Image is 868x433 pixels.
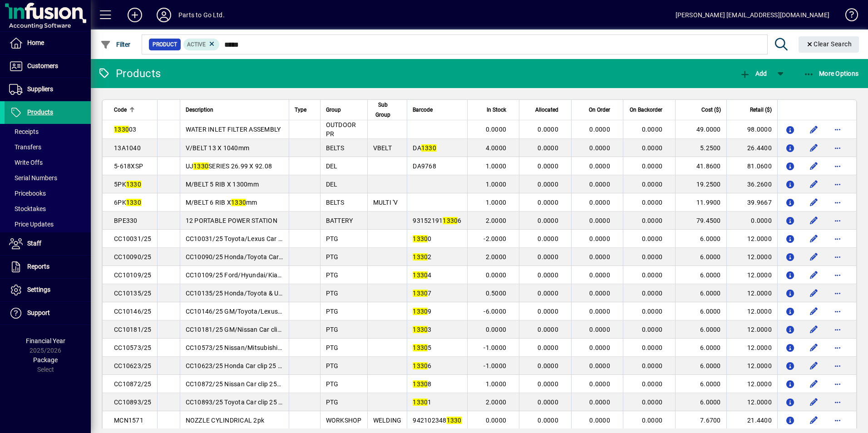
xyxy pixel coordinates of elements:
button: More options [830,340,845,355]
td: 6.0000 [675,393,726,411]
a: Pricebooks [5,186,91,201]
span: 1 [413,399,431,406]
button: More options [830,413,845,428]
td: 5.2500 [675,139,726,157]
span: 7 [413,290,431,297]
button: More options [830,268,845,282]
span: 5-618XSP [114,162,143,170]
span: 0.0000 [589,417,610,424]
span: 0.0000 [642,235,663,242]
td: 7.6700 [675,411,726,429]
div: Description [186,105,283,115]
span: PTG [326,362,339,369]
button: Edit [807,231,821,246]
span: 0.0000 [538,308,558,315]
td: 12.0000 [726,248,777,266]
a: Customers [5,55,91,78]
span: 0.0000 [589,144,610,152]
div: Sub Group [373,100,402,120]
span: 0.0000 [538,162,558,170]
span: V/BELT 13 X 1040mm [186,144,250,152]
span: Suppliers [27,85,53,93]
span: CC10090/25 Honda/Toyota Car clip 25pc [186,253,306,261]
span: Stocktakes [9,205,46,212]
span: BELTS [326,199,344,206]
span: 0.0000 [642,162,663,170]
em: 1330 [413,290,428,297]
span: M/BELT 5 RIB X 1300mm [186,181,259,188]
span: -1.0000 [483,362,506,369]
a: Reports [5,256,91,278]
span: 0.0000 [589,253,610,261]
em: 1330 [413,399,428,406]
button: Profile [149,7,178,23]
td: 6.0000 [675,248,726,266]
span: 0.0000 [589,271,610,279]
em: 1330 [126,181,141,188]
button: Edit [807,177,821,192]
mat-chip: Activation Status: Active [183,39,220,50]
em: 1330 [447,417,462,424]
span: Reports [27,263,49,270]
span: CC10893/25 Toyota Car clip 25 pc [186,399,286,406]
span: -2.0000 [483,235,506,242]
td: 6.0000 [675,357,726,375]
span: 0.0000 [538,217,558,224]
span: PTG [326,308,339,315]
span: 0.0000 [538,271,558,279]
span: 0.0000 [642,362,663,369]
button: Edit [807,159,821,173]
span: 0.0000 [589,235,610,242]
span: CC10109/25 Ford/Hyundai/Kia/Mazda/Nissan Car clip [186,271,347,279]
span: CC10573/25 [114,344,152,351]
div: Barcode [413,105,461,115]
button: Edit [807,395,821,409]
a: Staff [5,232,91,255]
span: Transfers [9,143,41,151]
td: 36.2600 [726,175,777,193]
em: 1330 [443,217,458,224]
span: Group [326,105,341,115]
span: 0.0000 [589,290,610,297]
span: Filter [100,41,131,48]
span: 5 [413,344,431,351]
em: 1330 [421,144,436,152]
span: PTG [326,326,339,333]
span: UJ SERIES 26.99 X 92.08 [186,162,272,170]
span: 1.0000 [486,181,507,188]
span: 4.0000 [486,144,507,152]
td: 12.0000 [726,302,777,320]
span: Write Offs [9,159,43,166]
span: Price Updates [9,221,54,228]
span: CC10135/25 Honda/Toyota & Universal car clip 25pc [186,290,340,297]
span: CC10031/25 Toyota/Lexus Car clip 25pc [186,235,304,242]
span: 12 PORTABLE POWER STATION [186,217,277,224]
span: 0.0000 [538,199,558,206]
span: CC10031/25 [114,235,152,242]
div: On Order [577,105,618,115]
em: 1330 [413,326,428,333]
span: -1.0000 [483,344,506,351]
span: Barcode [413,105,433,115]
span: 0.0000 [538,399,558,406]
div: Parts to Go Ltd. [178,8,225,22]
button: Edit [807,359,821,373]
em: 1330 [126,199,141,206]
button: More options [830,177,845,192]
span: 0.0000 [589,380,610,388]
span: 0.0000 [486,326,507,333]
span: 0.0000 [642,417,663,424]
span: PTG [326,290,339,297]
span: CC10146/25 [114,308,152,315]
button: More options [830,286,845,300]
span: 0.0000 [538,126,558,133]
div: Products [98,66,161,81]
button: Edit [807,286,821,300]
span: 0.0000 [538,362,558,369]
span: Receipts [9,128,39,135]
span: WELDING [373,417,402,424]
td: 12.0000 [726,375,777,393]
em: 1330 [413,253,428,261]
span: CC10872/25 [114,380,152,388]
span: 0.0000 [538,181,558,188]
